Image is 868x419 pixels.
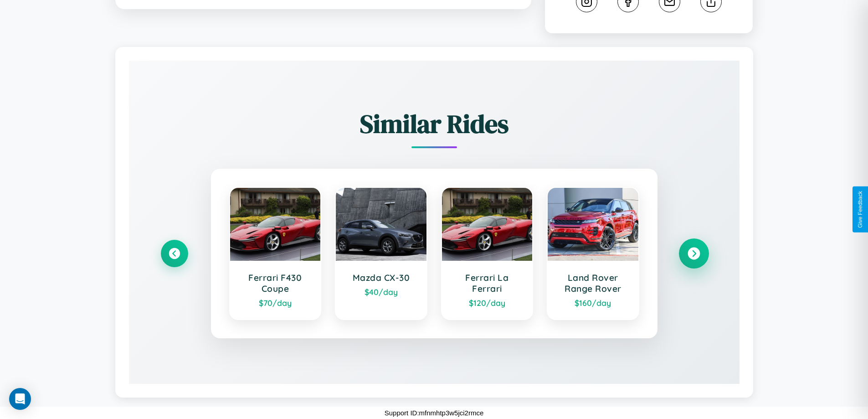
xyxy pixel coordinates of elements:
[239,272,312,294] h3: Ferrari F430 Coupe
[547,187,639,320] a: Land Rover Range Rover$160/day
[557,298,629,308] div: $ 160 /day
[345,287,417,297] div: $ 40 /day
[9,388,31,410] div: Open Intercom Messenger
[441,187,534,320] a: Ferrari La Ferrari$120/day
[857,191,863,228] div: Give Feedback
[335,187,427,320] a: Mazda CX-30$40/day
[451,298,524,308] div: $ 120 /day
[451,272,524,294] h3: Ferrari La Ferrari
[345,272,417,283] h3: Mazda CX-30
[161,106,708,141] h2: Similar Rides
[229,187,322,320] a: Ferrari F430 Coupe$70/day
[557,272,629,294] h3: Land Rover Range Rover
[385,407,484,419] p: Support ID: mfnmhtp3w5jci2rmce
[239,298,312,308] div: $ 70 /day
